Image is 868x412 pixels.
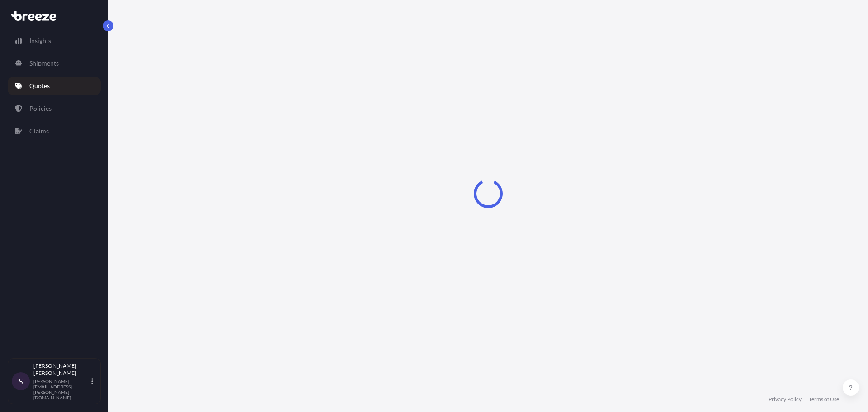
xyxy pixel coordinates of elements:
span: S [19,377,23,386]
p: [PERSON_NAME][EMAIL_ADDRESS][PERSON_NAME][DOMAIN_NAME] [33,379,90,400]
p: [PERSON_NAME] [PERSON_NAME] [33,362,90,377]
a: Privacy Policy [769,396,802,403]
p: Insights [29,36,51,45]
p: Claims [29,127,49,136]
p: Shipments [29,59,59,68]
a: Quotes [8,77,101,95]
a: Claims [8,122,101,140]
p: Quotes [29,81,50,90]
a: Shipments [8,54,101,72]
a: Insights [8,32,101,50]
a: Policies [8,99,101,118]
a: Terms of Use [809,396,839,403]
p: Policies [29,104,52,113]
